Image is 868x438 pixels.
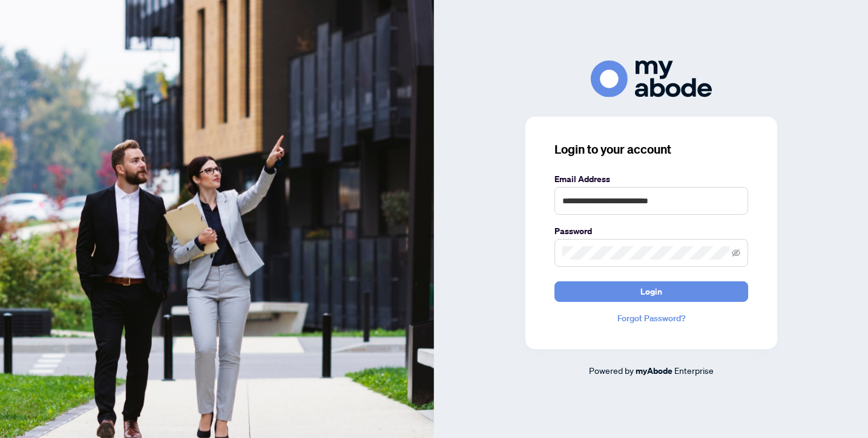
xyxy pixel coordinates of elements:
[640,282,662,301] span: Login
[591,60,712,97] img: ma-logo
[554,281,748,302] button: Login
[589,365,634,376] span: Powered by
[554,224,748,238] label: Password
[732,249,740,257] span: eye-invisible
[674,365,714,376] span: Enterprise
[554,172,748,186] label: Email Address
[554,312,748,325] a: Forgot Password?
[636,364,672,378] a: myAbode
[554,141,748,158] h3: Login to your account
